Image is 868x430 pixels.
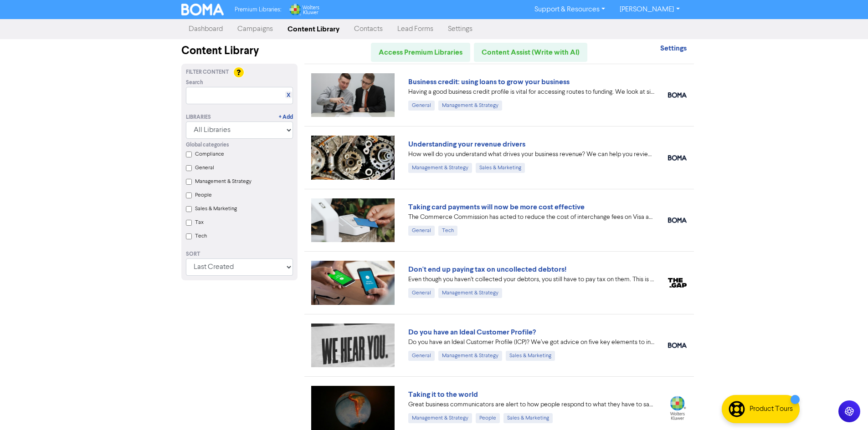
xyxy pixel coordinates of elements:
div: Management & Strategy [408,163,472,173]
a: Business credit: using loans to grow your business [408,77,570,86]
div: Sort [186,250,293,258]
a: Access Premium Libraries [371,43,470,62]
img: boma [668,343,687,348]
label: Management & Strategy [195,177,252,186]
img: thegap [668,278,687,288]
img: boma_accounting [668,155,687,161]
div: Sales & Marketing [476,163,525,173]
img: boma [668,218,687,223]
span: Search [186,79,203,87]
a: Taking it to the world [408,390,478,399]
div: Content Library [181,43,298,59]
div: Tech [438,226,457,236]
a: Campaigns [230,20,280,38]
span: Premium Libraries: [235,7,281,13]
a: Settings [660,45,687,52]
div: Filter Content [186,68,293,76]
a: Dashboard [181,20,230,38]
a: Content Assist (Write with AI) [474,43,587,62]
label: Sales & Marketing [195,205,237,213]
a: Settings [441,20,480,38]
a: [PERSON_NAME] [612,2,687,17]
img: BOMA Logo [181,4,224,15]
label: People [195,191,212,199]
a: + Add [279,113,293,121]
label: Compliance [195,150,224,158]
div: Great business communicators are alert to how people respond to what they have to say and are pre... [408,400,654,410]
img: Wolters Kluwer [288,4,319,15]
div: Management & Strategy [438,288,502,298]
div: How well do you understand what drives your business revenue? We can help you review your numbers... [408,150,654,159]
label: Tech [195,232,207,240]
strong: Settings [660,44,687,53]
div: Sales & Marketing [503,413,553,423]
div: Libraries [186,113,211,121]
img: boma [668,92,687,98]
div: General [408,101,435,111]
div: People [476,413,500,423]
a: Lead Forms [390,20,441,38]
div: General [408,288,435,298]
div: Sales & Marketing [506,351,555,361]
div: Management & Strategy [438,101,502,111]
a: Content Library [280,20,347,38]
a: X [287,92,290,99]
div: Do you have an Ideal Customer Profile (ICP)? We’ve got advice on five key elements to include in ... [408,338,654,347]
a: Don't end up paying tax on uncollected debtors! [408,265,566,274]
div: General [408,351,435,361]
div: Global categories [186,141,293,149]
div: Even though you haven’t collected your debtors, you still have to pay tax on them. This is becaus... [408,275,654,284]
div: The Commerce Commission has acted to reduce the cost of interchange fees on Visa and Mastercard p... [408,212,654,222]
a: Contacts [347,20,390,38]
div: Management & Strategy [438,351,502,361]
div: Having a good business credit profile is vital for accessing routes to funding. We look at six di... [408,87,654,97]
label: General [195,164,214,172]
img: wolters_kluwer [668,396,687,420]
a: Taking card payments will now be more cost effective [408,202,585,212]
div: Management & Strategy [408,413,472,423]
a: Support & Resources [527,2,612,17]
div: General [408,226,435,236]
a: Do you have an Ideal Customer Profile? [408,328,536,337]
label: Tax [195,218,204,227]
iframe: Chat Widget [822,386,868,430]
a: Understanding your revenue drivers [408,140,525,149]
